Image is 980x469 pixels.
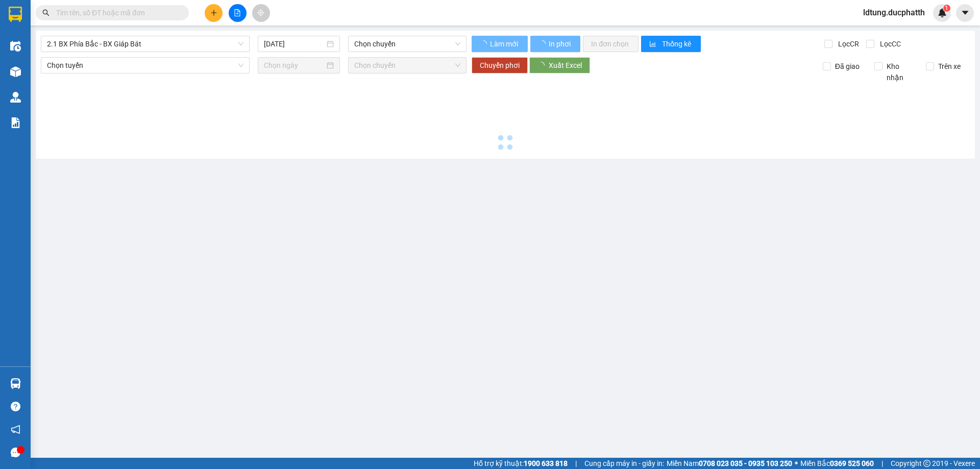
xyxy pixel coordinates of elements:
span: Cung cấp máy in - giấy in: [584,458,664,469]
span: Chọn chuyến [354,36,460,52]
button: caret-down [956,4,974,22]
input: 14/09/2025 [264,38,325,50]
span: ldtung.ducphatth [855,6,933,19]
span: Trên xe [934,61,965,72]
span: plus [210,9,217,16]
button: file-add [229,4,247,22]
span: question-circle [11,402,20,411]
button: Làm mới [472,36,528,52]
span: Kho nhận [883,61,918,83]
span: Làm mới [490,38,520,50]
span: caret-down [961,8,970,17]
span: | [881,458,883,469]
sup: 1 [943,5,950,12]
span: In phơi [549,38,572,50]
input: Chọn ngày [264,60,325,71]
span: Đã giao [831,61,864,72]
span: aim [257,9,264,16]
img: warehouse-icon [10,66,21,77]
img: logo-vxr [9,7,22,22]
button: aim [252,4,270,22]
span: bar-chart [649,40,658,48]
span: Thống kê [662,38,693,50]
span: Chọn chuyến [354,58,460,73]
button: Xuất Excel [529,57,590,73]
span: copyright [923,460,930,467]
span: Lọc CR [834,38,861,50]
span: Chọn tuyến [47,58,243,73]
button: In đơn chọn [583,36,639,52]
span: | [575,458,577,469]
span: Miền Bắc [800,458,874,469]
span: Miền Nam [667,458,792,469]
span: file-add [234,9,241,16]
span: ⚪️ [795,461,798,465]
span: loading [538,40,547,47]
span: search [42,9,50,16]
strong: 1900 633 818 [524,459,568,467]
img: solution-icon [10,117,21,128]
button: bar-chartThống kê [641,36,701,52]
img: warehouse-icon [10,378,21,389]
span: Lọc CC [876,38,902,50]
span: 2.1 BX Phía Bắc - BX Giáp Bát [47,36,243,52]
img: warehouse-icon [10,41,21,52]
strong: 0708 023 035 - 0935 103 250 [699,459,792,467]
span: 1 [945,5,948,12]
img: warehouse-icon [10,92,21,103]
span: loading [480,40,488,47]
button: Chuyển phơi [472,57,528,73]
span: Hỗ trợ kỹ thuật: [474,458,568,469]
input: Tìm tên, số ĐT hoặc mã đơn [56,7,177,18]
strong: 0369 525 060 [830,459,874,467]
button: In phơi [530,36,580,52]
span: notification [11,425,20,434]
button: plus [205,4,223,22]
span: message [11,448,20,457]
img: icon-new-feature [938,8,947,17]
